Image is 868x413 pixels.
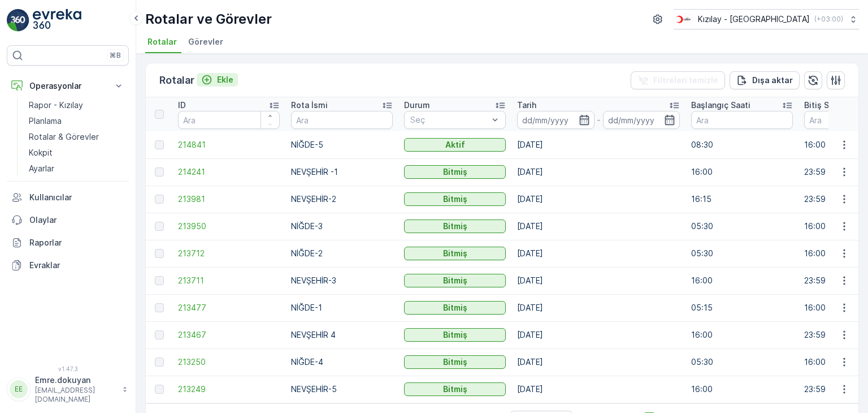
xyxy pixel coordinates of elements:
a: 213249 [178,384,280,395]
td: NİĞDE-2 [285,240,398,267]
td: 05:30 [685,240,798,267]
p: ⌘B [110,51,121,60]
img: k%C4%B1z%C4%B1lay_D5CCths_t1JZB0k.png [674,13,693,25]
button: Dışa aktar [730,71,800,89]
button: Bitmiş [404,192,506,206]
td: 16:00 [685,158,798,186]
span: 213477 [178,302,280,313]
p: Bitmiş [443,384,467,395]
p: Bitmiş [443,302,467,313]
p: [EMAIL_ADDRESS][DOMAIN_NAME] [35,386,116,404]
td: 16:15 [685,186,798,213]
p: Kokpit [29,147,53,158]
a: 213950 [178,221,280,232]
input: dd/mm/yyyy [517,111,594,129]
p: Rapor - Kızılay [29,100,83,111]
div: EE [10,380,28,398]
div: Toggle Row Selected [155,330,164,339]
div: Toggle Row Selected [155,385,164,394]
p: Bitmiş [443,275,467,286]
button: Filtreleri temizle [631,71,725,89]
td: 05:30 [685,213,798,240]
p: Dışa aktar [752,75,793,86]
img: logo_light-DOdMpM7g.png [33,9,81,32]
td: NEVŞEHİR-2 [285,186,398,213]
button: Ekle [197,73,238,87]
input: dd/mm/yyyy [603,111,680,129]
a: Olaylar [7,209,129,231]
button: Kızılay - [GEOGRAPHIC_DATA](+03:00) [674,9,859,29]
div: Toggle Row Selected [155,303,164,312]
td: [DATE] [511,131,685,158]
button: Bitmiş [404,165,506,179]
p: Durum [404,100,430,111]
td: NİĞDE-3 [285,213,398,240]
span: Rotalar [147,36,177,48]
a: Evraklar [7,254,129,277]
p: ID [178,100,186,111]
p: Seç [410,114,488,126]
input: Ara [178,111,280,129]
p: Bitmiş [443,193,467,205]
p: Evraklar [29,260,124,271]
td: 05:15 [685,294,798,321]
span: 214841 [178,139,280,150]
p: Kızılay - [GEOGRAPHIC_DATA] [698,14,810,25]
button: Bitmiş [404,247,506,260]
p: Bitmiş [443,329,467,341]
button: EEEmre.dokuyan[EMAIL_ADDRESS][DOMAIN_NAME] [7,375,129,404]
button: Bitmiş [404,220,506,233]
p: Bitiş Saati [804,100,844,111]
td: NEVŞEHİR-5 [285,376,398,403]
p: Kullanıcılar [29,192,124,203]
td: [DATE] [511,294,685,321]
a: 214241 [178,166,280,178]
p: Rotalar [159,72,194,88]
a: 213712 [178,248,280,259]
td: [DATE] [511,349,685,376]
a: 213467 [178,329,280,341]
p: Operasyonlar [29,80,106,92]
a: 213711 [178,275,280,286]
input: Ara [691,111,793,129]
td: NEVŞEHİR 4 [285,321,398,349]
td: 08:30 [685,131,798,158]
button: Bitmiş [404,274,506,287]
a: 213250 [178,356,280,368]
p: Bitmiş [443,356,467,368]
p: Rotalar & Görevler [29,131,99,143]
div: Toggle Row Selected [155,167,164,177]
span: v 1.47.3 [7,365,129,372]
button: Operasyonlar [7,75,129,97]
td: [DATE] [511,158,685,186]
p: Bitmiş [443,221,467,232]
a: Kokpit [24,145,129,161]
td: 16:00 [685,267,798,294]
p: Planlama [29,115,62,127]
p: Tarih [517,100,536,111]
a: Raporlar [7,231,129,254]
p: Başlangıç Saati [691,100,750,111]
p: Aktif [445,139,465,150]
div: Toggle Row Selected [155,276,164,285]
td: 05:30 [685,349,798,376]
p: Olaylar [29,214,124,226]
p: - [597,113,601,127]
td: 16:00 [685,376,798,403]
td: NİĞDE-1 [285,294,398,321]
td: 16:00 [685,321,798,349]
p: Filtreleri temizle [653,75,718,86]
p: Ekle [217,74,233,85]
a: 213981 [178,193,280,205]
button: Bitmiş [404,301,506,315]
p: Rota İsmi [291,100,328,111]
p: Bitmiş [443,248,467,259]
td: [DATE] [511,267,685,294]
a: Rapor - Kızılay [24,97,129,113]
